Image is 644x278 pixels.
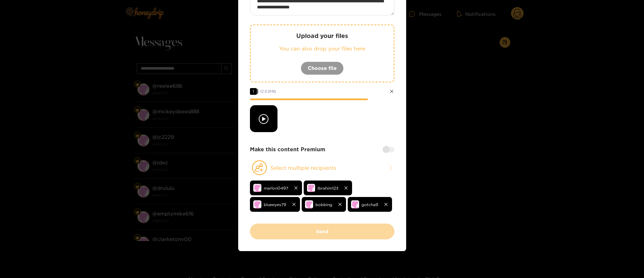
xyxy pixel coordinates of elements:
span: ibrahim123 [317,184,338,192]
span: 1 [250,88,257,95]
img: no-avatar.png [253,200,261,208]
span: marlon0497 [264,184,288,192]
button: Select multiple recipients [250,160,394,175]
button: Choose file [301,62,344,75]
span: 12.63 MB [260,89,276,93]
p: Upload your files [264,32,380,40]
span: blueeyes79 [264,201,286,208]
img: no-avatar.png [307,184,315,192]
strong: Make this content Premium [250,146,325,153]
img: no-avatar.png [351,200,359,208]
button: Send [250,224,394,239]
p: You can also drop your files here [264,45,380,52]
span: gotcha9 [361,201,378,208]
span: bobbing [315,201,332,208]
img: no-avatar.png [305,200,313,208]
img: no-avatar.png [253,184,261,192]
